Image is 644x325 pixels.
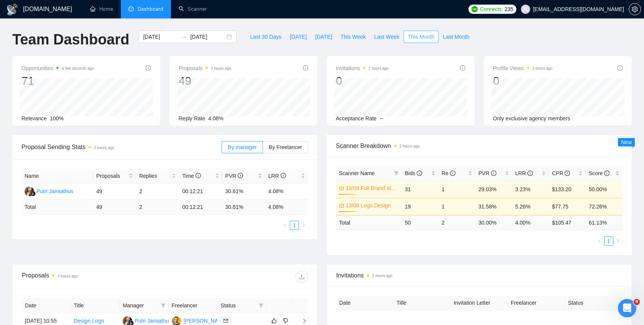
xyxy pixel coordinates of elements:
[93,184,136,200] td: 49
[296,318,307,323] span: right
[549,198,586,215] td: $77.75
[512,181,549,198] td: 3.23%
[527,171,533,176] span: info-circle
[265,200,308,215] td: 4.08 %
[228,144,256,150] span: By manager
[586,181,623,198] td: 50.00%
[491,171,496,176] span: info-circle
[90,6,113,12] a: homeHome
[123,317,171,323] a: PJPutri Jamiathus
[450,295,508,310] th: Invitation Letter
[629,6,641,12] a: setting
[336,295,393,310] th: Date
[336,31,370,43] button: This Week
[340,33,366,41] span: This Week
[172,317,228,323] a: KA[PERSON_NAME]
[346,184,397,192] a: 13/08 Full Brand Identity
[12,31,129,49] h1: Team Dashboard
[339,170,375,176] span: Scanner Name
[523,7,528,12] span: user
[246,31,286,43] button: Last 30 Days
[512,198,549,215] td: 5.26%
[299,221,308,230] li: Next Page
[223,318,228,323] span: mail
[283,223,287,228] span: left
[181,34,187,40] span: swap-right
[336,115,377,121] span: Acceptance Rate
[238,173,243,178] span: info-circle
[475,198,512,215] td: 31.58%
[634,299,640,305] span: 9
[315,33,332,41] span: [DATE]
[595,236,604,246] li: Previous Page
[296,271,308,283] button: download
[286,31,311,43] button: [DATE]
[394,171,399,176] span: filter
[143,33,178,41] input: Start date
[21,142,222,152] span: Proposal Sending Stats
[405,170,422,176] span: Bids
[290,33,307,41] span: [DATE]
[504,5,513,13] span: 235
[195,173,201,178] span: info-circle
[281,221,290,230] button: left
[96,172,127,180] span: Proposals
[138,6,163,12] span: Dashboard
[512,215,549,230] td: 4.00 %
[442,170,455,176] span: Re
[450,171,455,176] span: info-circle
[181,34,187,40] span: to
[50,115,64,121] span: 100%
[472,6,478,12] img: upwork-logo.png
[281,173,286,178] span: info-circle
[460,65,465,71] span: info-circle
[368,66,389,71] time: 2 hours ago
[417,171,422,176] span: info-circle
[128,6,134,11] span: dashboard
[58,274,78,278] time: 2 hours ago
[179,184,222,200] td: 00:12:21
[21,115,47,121] span: Relevance
[475,215,512,230] td: 30.00 %
[374,33,399,41] span: Last Week
[393,167,400,179] span: filter
[250,33,281,41] span: Last 30 Days
[265,184,308,200] td: 4.08%
[283,318,288,324] span: dislike
[21,64,94,73] span: Opportunities
[299,221,308,230] button: right
[402,181,439,198] td: 31
[21,169,93,184] th: Name
[565,295,622,310] th: Status
[336,271,622,280] span: Invitations
[370,31,404,43] button: Last Week
[269,144,302,150] span: By Freelancer
[552,170,570,176] span: CPR
[493,74,553,88] div: 0
[339,203,344,208] span: crown
[179,6,207,12] a: searchScanner
[281,221,290,230] li: Previous Page
[30,191,36,196] img: gigradar-bm.png
[346,201,397,210] a: 13/08 Logo Design
[303,65,308,71] span: info-circle
[336,74,389,88] div: 0
[372,274,393,278] time: 2 hours ago
[549,181,586,198] td: $133.20
[179,200,222,215] td: 00:12:21
[22,271,165,283] div: Proposals
[220,301,256,310] span: Status
[404,31,439,43] button: This Month
[139,172,170,180] span: Replies
[605,237,613,245] a: 1
[629,6,641,12] span: setting
[439,31,473,43] button: Last Month
[25,188,73,194] a: PJPutri Jamiathus
[589,170,609,176] span: Score
[62,66,94,71] time: a few seconds ago
[393,295,450,310] th: Title
[618,299,636,317] iframe: Intercom live chat
[190,33,225,41] input: End date
[613,236,623,246] button: right
[123,301,158,310] span: Manager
